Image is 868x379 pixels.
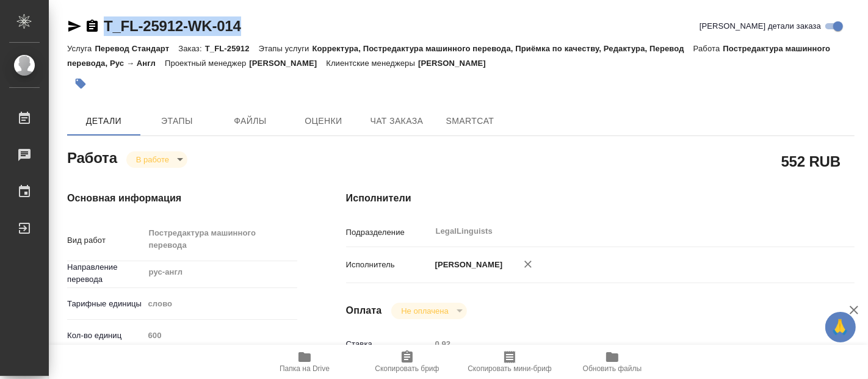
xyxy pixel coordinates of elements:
[825,312,856,342] button: 🙏
[148,114,206,129] span: Этапы
[468,364,551,373] span: Скопировать мини-бриф
[391,303,466,319] div: В работе
[67,234,144,247] p: Вид работ
[67,70,94,97] button: Добавить тэг
[85,19,99,34] button: Скопировать ссылку
[346,191,855,206] h4: Исполнители
[67,261,144,286] p: Направление перевода
[700,20,821,32] span: [PERSON_NAME] детали заказа
[830,314,851,340] span: 🙏
[561,345,664,379] button: Обновить файлы
[95,44,178,53] p: Перевод Стандарт
[249,59,326,68] p: [PERSON_NAME]
[74,114,133,129] span: Детали
[583,364,642,373] span: Обновить файлы
[431,335,812,353] input: Пустое поле
[294,114,353,129] span: Оценки
[356,345,458,379] button: Скопировать бриф
[441,114,499,129] span: SmartCat
[397,306,452,316] button: Не оплачена
[165,59,249,68] p: Проектный менеджер
[67,146,117,168] h2: Работа
[693,44,723,53] p: Работа
[312,44,693,53] p: Корректура, Постредактура машинного перевода, Приёмка по качеству, Редактура, Перевод
[253,345,356,379] button: Папка на Drive
[259,44,313,53] p: Этапы услуги
[67,330,144,342] p: Кол-во единиц
[375,364,439,373] span: Скопировать бриф
[144,294,297,314] div: слово
[280,364,330,373] span: Папка на Drive
[67,191,297,206] h4: Основная информация
[205,44,259,53] p: T_FL-25912
[346,338,431,350] p: Ставка
[104,18,241,34] a: T_FL-25912-WK-014
[326,59,418,68] p: Клиентские менеджеры
[431,259,503,271] p: [PERSON_NAME]
[346,259,431,271] p: Исполнитель
[221,114,280,129] span: Файлы
[144,327,297,344] input: Пустое поле
[346,226,431,239] p: Подразделение
[126,151,187,168] div: В работе
[178,44,204,53] p: Заказ:
[781,151,841,171] h2: 552 RUB
[346,303,382,318] h4: Оплата
[367,114,426,129] span: Чат заказа
[515,251,541,278] button: Удалить исполнителя
[132,154,173,165] button: В работе
[67,19,82,34] button: Скопировать ссылку для ЯМессенджера
[67,44,95,53] p: Услуга
[458,345,561,379] button: Скопировать мини-бриф
[67,298,144,310] p: Тарифные единицы
[418,59,495,68] p: [PERSON_NAME]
